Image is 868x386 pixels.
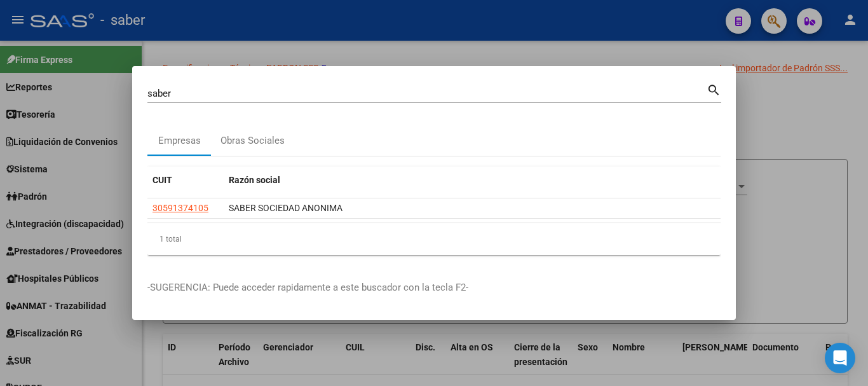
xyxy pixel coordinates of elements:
datatable-header-cell: Razón social [224,167,721,194]
div: 1 total [147,223,721,255]
p: -SUGERENCIA: Puede acceder rapidamente a este buscador con la tecla F2- [147,280,721,295]
span: SABER SOCIEDAD ANONIMA [229,203,342,213]
div: Open Intercom Messenger [825,343,855,373]
span: CUIT [153,175,172,185]
span: Razón social [229,175,280,185]
div: Obras Sociales [220,134,285,148]
mat-icon: search [707,81,721,97]
div: Empresas [158,134,201,148]
datatable-header-cell: CUIT [147,167,224,194]
span: 30591374105 [153,203,208,213]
